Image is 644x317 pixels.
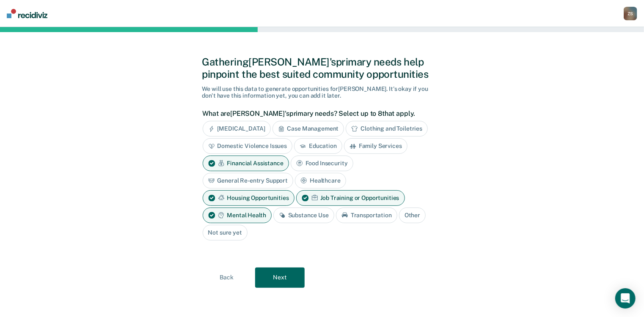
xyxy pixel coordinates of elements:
div: Not sure yet [203,225,248,240]
div: [MEDICAL_DATA] [203,121,271,137]
button: ZS [624,7,637,20]
div: Case Management [272,121,344,137]
div: Mental Health [203,208,272,223]
div: Transportation [336,208,397,223]
div: Job Training or Opportunities [296,190,405,206]
button: Next [255,268,305,288]
div: Housing Opportunities [203,190,294,206]
div: Other [399,208,426,223]
div: Family Services [344,138,407,154]
div: We will use this data to generate opportunities for [PERSON_NAME] . It's okay if you don't have t... [202,85,442,100]
div: Domestic Violence Issues [203,138,293,154]
div: Open Intercom Messenger [615,288,636,309]
div: Financial Assistance [203,156,289,171]
div: General Re-entry Support [203,173,294,189]
div: Healthcare [295,173,346,189]
div: Z S [624,7,637,20]
div: Education [294,138,342,154]
div: Clothing and Toiletries [346,121,428,137]
button: Back [202,268,252,288]
div: Gathering [PERSON_NAME]'s primary needs help pinpoint the best suited community opportunities [202,56,442,80]
label: What are [PERSON_NAME]'s primary needs? Select up to 8 that apply. [203,109,438,118]
img: Recidiviz [7,9,47,18]
div: Substance Use [273,208,334,223]
div: Food Insecurity [291,156,353,171]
